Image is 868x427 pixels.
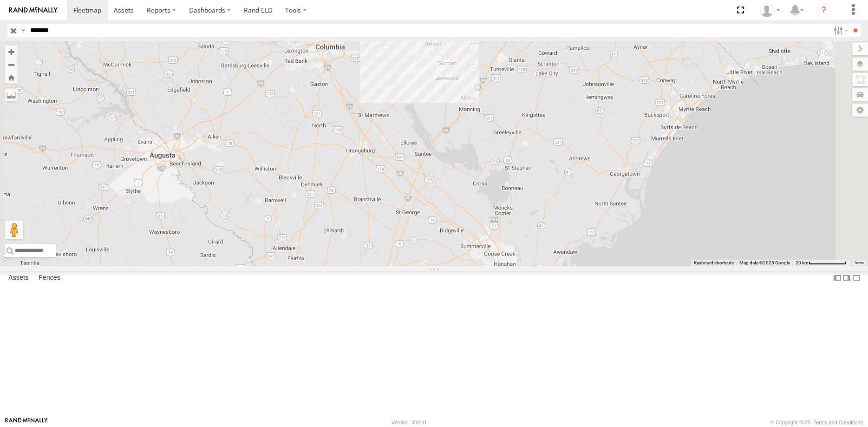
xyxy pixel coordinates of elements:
label: Measure [5,88,18,101]
div: Courtney Grier [757,3,783,17]
div: Version: 309.01 [392,420,427,425]
a: Terms and Conditions [814,420,863,425]
label: Map Settings [852,104,868,117]
label: Search Filter Options [830,24,850,37]
label: Dock Summary Table to the Right [842,271,851,285]
label: Fences [34,271,65,284]
a: Terms (opens in new tab) [854,261,864,265]
div: © Copyright 2025 - [770,420,863,425]
i: ? [816,3,831,18]
button: Drag Pegman onto the map to open Street View [5,221,23,239]
label: Dock Summary Table to the Left [833,271,842,285]
img: rand-logo.svg [9,7,58,13]
button: Zoom out [5,58,18,71]
label: Hide Summary Table [852,271,861,285]
button: Zoom Home [5,71,18,84]
label: Search Query [20,24,27,37]
button: Keyboard shortcuts [694,260,734,266]
button: Zoom in [5,46,18,58]
span: Map data ©2025 Google [739,260,790,265]
span: 20 km [796,260,809,265]
a: Visit our Website [5,418,48,427]
button: Map Scale: 20 km per 78 pixels [793,260,849,266]
label: Assets [4,271,33,284]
